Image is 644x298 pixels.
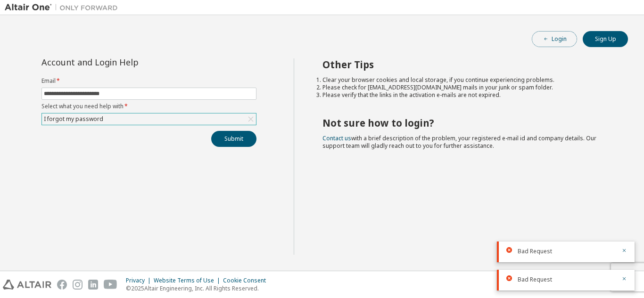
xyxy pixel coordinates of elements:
img: altair_logo.svg [3,280,51,290]
li: Please verify that the links in the activation e-mails are not expired. [322,91,611,99]
h2: Other Tips [322,58,611,71]
img: youtube.svg [104,280,117,290]
div: Cookie Consent [223,277,272,284]
span: with a brief description of the problem, your registered e-mail id and company details. Our suppo... [322,134,596,150]
div: I forgot my password [42,114,105,124]
h2: Not sure how to login? [322,117,611,129]
p: © 2025 Altair Engineering, Inc. All Rights Reserved. [126,284,272,292]
a: Contact us [322,134,351,142]
li: Please check for [EMAIL_ADDRESS][DOMAIN_NAME] mails in your junk or spam folder. [322,84,611,91]
button: Sign Up [583,31,628,47]
div: Privacy [126,277,154,284]
button: Submit [211,131,256,147]
div: Account and Login Help [41,58,214,66]
img: instagram.svg [73,280,83,290]
button: Login [532,31,577,47]
label: Select what you need help with [41,103,256,110]
img: Altair One [5,3,123,12]
div: Website Terms of Use [154,277,223,284]
div: I forgot my password [42,113,256,125]
span: Bad Request [518,276,552,283]
label: Email [41,77,256,85]
li: Clear your browser cookies and local storage, if you continue experiencing problems. [322,76,611,84]
span: Bad Request [518,248,552,255]
img: linkedin.svg [88,280,98,290]
img: facebook.svg [57,280,67,290]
